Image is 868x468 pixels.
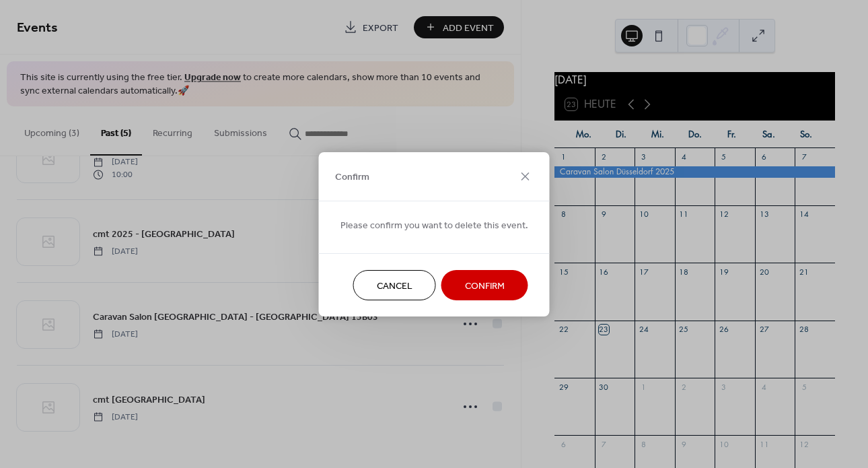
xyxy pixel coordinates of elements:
[441,270,528,300] button: Confirm
[340,218,528,232] span: Please confirm you want to delete this event.
[465,279,505,293] span: Confirm
[377,279,412,293] span: Cancel
[335,170,369,185] span: Confirm
[353,270,436,300] button: Cancel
